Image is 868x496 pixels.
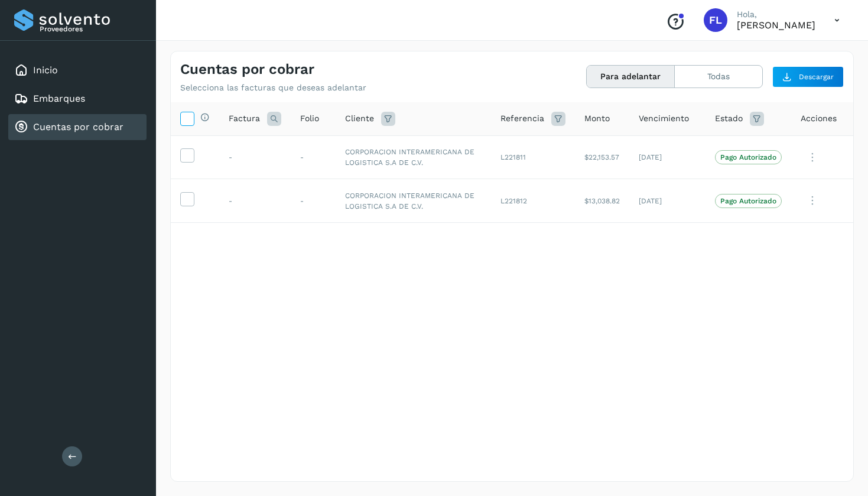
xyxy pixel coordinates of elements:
p: Selecciona las facturas que deseas adelantar [180,83,366,93]
td: L221812 [491,179,575,223]
td: - [291,135,336,179]
p: Fabian Lopez Calva [737,20,815,31]
span: Referencia [500,112,544,125]
p: Hola, [737,9,815,20]
td: - [219,179,291,223]
td: - [291,179,336,223]
span: Vencimiento [639,112,689,125]
a: Embarques [33,93,85,104]
button: Para adelantar [587,66,675,87]
span: Factura [229,112,260,125]
td: CORPORACION INTERAMERICANA DE LOGISTICA S.A DE C.V. [336,179,491,223]
a: Cuentas por cobrar [33,121,123,132]
h4: Cuentas por cobrar [180,61,314,78]
a: Inicio [33,64,58,76]
td: $22,153.57 [575,135,629,179]
td: $13,038.82 [575,179,629,223]
p: Pago Autorizado [720,197,776,205]
p: Pago Autorizado [720,153,776,161]
td: CORPORACION INTERAMERICANA DE LOGISTICA S.A DE C.V. [336,135,491,179]
span: Acciones [801,112,837,125]
div: Cuentas por cobrar [8,114,147,140]
td: - [219,135,291,179]
td: L221811 [491,135,575,179]
span: Folio [300,112,319,125]
td: [DATE] [629,135,706,179]
span: Cliente [345,112,374,125]
span: Estado [715,112,743,125]
div: Embarques [8,86,147,112]
p: Proveedores [40,25,142,33]
td: [DATE] [629,179,706,223]
button: Descargar [772,66,844,87]
span: Monto [584,112,610,125]
span: Descargar [799,72,834,82]
button: Todas [675,66,762,87]
div: Inicio [8,57,147,83]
